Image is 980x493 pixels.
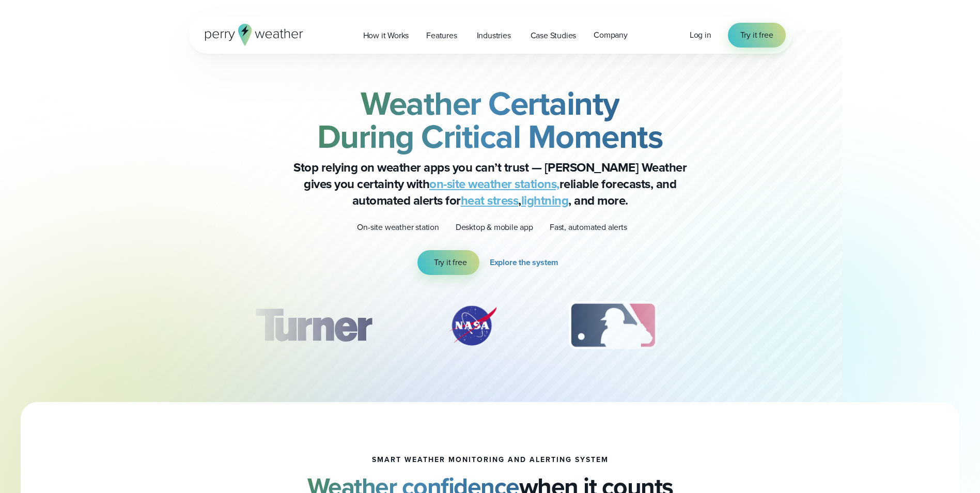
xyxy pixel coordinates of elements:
[690,29,711,41] a: Log in
[240,300,740,357] div: slideshow
[240,300,386,351] img: Turner-Construction_1.svg
[354,25,418,46] a: How it Works
[437,300,509,351] img: NASA.svg
[240,300,386,351] div: 1 of 12
[434,256,467,269] span: Try it free
[429,175,559,193] a: on-site weather stations,
[690,29,711,41] span: Log in
[490,250,563,275] a: Explore the system
[558,300,667,351] div: 3 of 12
[521,191,569,210] a: lightning
[550,221,627,234] p: Fast, automated alerts
[740,29,773,41] span: Try it free
[363,29,409,42] span: How it Works
[284,159,697,209] p: Stop relying on weather apps you can’t trust — [PERSON_NAME] Weather gives you certainty with rel...
[456,221,533,234] p: Desktop & mobile app
[531,29,577,42] span: Case Studies
[461,191,519,210] a: heat stress
[594,29,628,41] span: Company
[477,29,511,42] span: Industries
[372,456,609,464] h1: smart weather monitoring and alerting system
[357,221,439,234] p: On-site weather station
[437,300,509,351] div: 2 of 12
[426,29,457,42] span: Features
[558,300,667,351] img: MLB.svg
[522,25,585,46] a: Case Studies
[317,79,663,161] strong: Weather Certainty During Critical Moments
[417,250,479,275] a: Try it free
[717,300,800,351] div: 4 of 12
[490,256,558,269] span: Explore the system
[717,300,800,351] img: PGA.svg
[728,23,786,48] a: Try it free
